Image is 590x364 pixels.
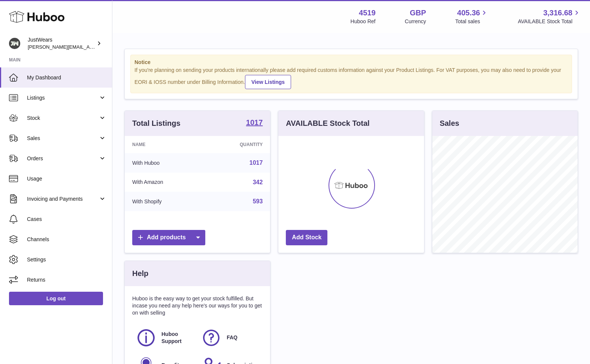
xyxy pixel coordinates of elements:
[205,136,270,153] th: Quantity
[27,236,106,243] span: Channels
[27,135,99,142] span: Sales
[125,136,205,153] th: Name
[246,119,263,128] a: 1017
[245,75,291,89] a: View Listings
[28,36,95,51] div: JustWears
[9,292,103,305] a: Log out
[543,8,572,18] span: 3,316.68
[227,334,237,341] span: FAQ
[359,8,376,18] strong: 4519
[518,8,581,25] a: 3,316.68 AVAILABLE Stock Total
[27,155,99,162] span: Orders
[455,8,488,25] a: 405.36 Total sales
[249,160,263,166] a: 1017
[27,175,106,182] span: Usage
[455,18,488,25] span: Total sales
[246,119,263,126] strong: 1017
[125,153,205,173] td: With Huboo
[125,192,205,211] td: With Shopify
[134,59,568,66] strong: Notice
[457,8,480,18] span: 405.36
[161,331,193,345] span: Huboo Support
[27,256,106,263] span: Settings
[27,276,106,283] span: Returns
[27,74,106,81] span: My Dashboard
[132,269,148,279] h3: Help
[286,118,369,128] h3: AVAILABLE Stock Total
[253,198,263,204] a: 593
[125,173,205,192] td: With Amazon
[132,230,205,245] a: Add products
[253,179,263,185] a: 342
[132,118,181,128] h3: Total Listings
[351,18,376,25] div: Huboo Ref
[136,328,194,348] a: Huboo Support
[410,8,426,18] strong: GBP
[201,328,259,348] a: FAQ
[440,118,459,128] h3: Sales
[27,195,99,203] span: Invoicing and Payments
[9,38,20,49] img: josh@just-wears.com
[27,216,106,223] span: Cases
[286,230,327,245] a: Add Stock
[27,94,99,101] span: Listings
[27,115,99,122] span: Stock
[518,18,581,25] span: AVAILABLE Stock Total
[28,44,150,50] span: [PERSON_NAME][EMAIL_ADDRESS][DOMAIN_NAME]
[134,67,568,89] div: If you're planning on sending your products internationally please add required customs informati...
[405,18,426,25] div: Currency
[132,295,263,316] p: Huboo is the easy way to get your stock fulfilled. But incase you need any help here's our ways f...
